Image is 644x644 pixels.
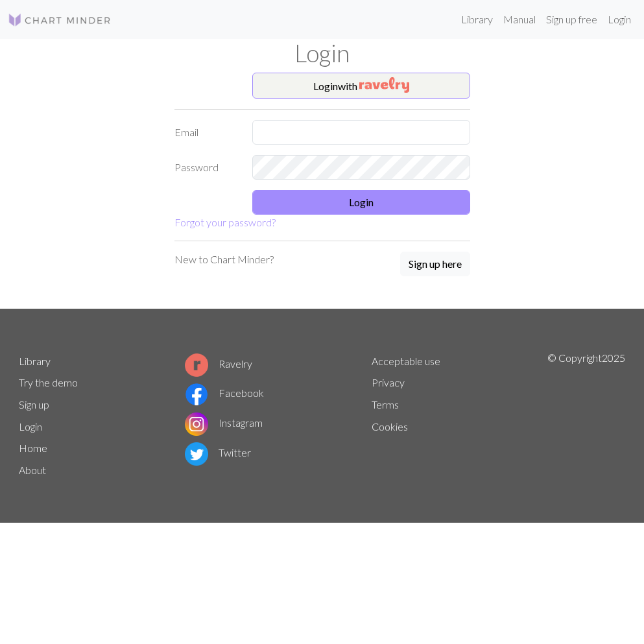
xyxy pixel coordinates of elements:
a: Terms [372,398,399,411]
button: Loginwith [252,73,470,99]
a: Facebook [185,387,264,399]
a: Twitter [185,446,251,459]
a: Home [19,442,47,454]
button: Login [252,190,470,215]
img: Ravelry [359,77,409,93]
a: Library [19,355,51,367]
p: New to Chart Minder? [174,252,274,267]
label: Password [167,155,244,180]
a: Library [456,6,498,32]
a: Cookies [372,420,408,433]
img: Facebook logo [185,383,208,406]
a: Acceptable use [372,355,440,367]
a: Sign up [19,398,49,411]
img: Twitter logo [185,442,208,466]
a: Manual [498,6,541,32]
a: Forgot your password? [174,216,276,228]
a: Instagram [185,416,263,429]
label: Email [167,120,244,145]
img: Logo [8,12,112,28]
button: Sign up here [400,252,470,276]
a: Try the demo [19,376,78,388]
a: Sign up here [400,252,470,278]
img: Instagram logo [185,412,208,436]
img: Ravelry logo [185,353,208,377]
p: © Copyright 2025 [547,350,625,481]
h1: Login [11,39,634,67]
a: Login [19,420,42,433]
a: Login [602,6,636,32]
a: Sign up free [541,6,602,32]
a: Ravelry [185,357,252,370]
a: Privacy [372,376,405,388]
a: About [19,464,46,476]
